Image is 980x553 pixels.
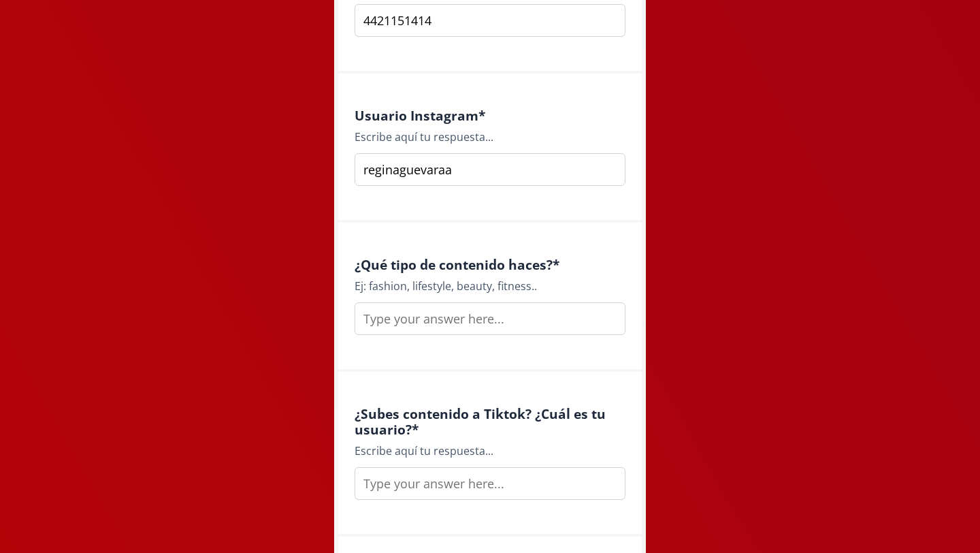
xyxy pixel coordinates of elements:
[355,257,625,272] h4: ¿Qué tipo de contenido haces? *
[355,302,625,335] input: Type your answer here...
[355,443,625,459] div: Escribe aquí tu respuesta...
[355,278,625,294] div: Ej: fashion, lifestyle, beauty, fitness..
[355,108,625,123] h4: Usuario Instagram *
[355,4,625,37] input: Type your answer here...
[355,129,625,145] div: Escribe aquí tu respuesta...
[355,467,625,500] input: Type your answer here...
[355,153,625,186] input: Type your answer here...
[355,406,625,437] h4: ¿Subes contenido a Tiktok? ¿Cuál es tu usuario? *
